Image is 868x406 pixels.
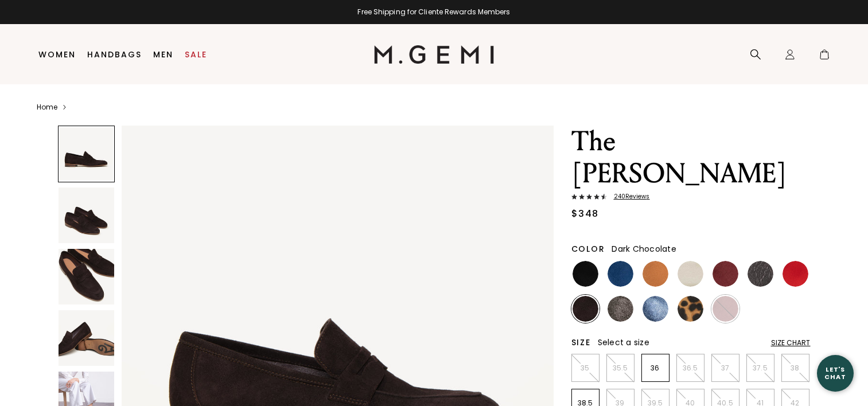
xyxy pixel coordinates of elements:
img: Navy [608,261,633,287]
img: Burgundy [713,296,738,322]
h2: Color [571,244,605,253]
div: Let's Chat [817,366,854,380]
a: Women [38,50,76,59]
img: Black [573,261,598,287]
img: The Sacca Donna [59,188,114,243]
a: Home [37,103,57,112]
h2: Size [571,338,591,347]
img: Leopard [678,296,703,322]
img: Dark Chocolate [573,296,598,322]
img: The Sacca Donna [59,310,114,366]
p: 35.5 [607,364,634,373]
img: Dark Gunmetal [748,261,773,287]
span: Select a size [598,337,649,348]
img: Cocoa [608,296,633,322]
img: M.Gemi [374,45,494,64]
span: Dark Chocolate [612,243,676,255]
img: Sunset Red [783,261,808,287]
img: Burgundy [713,261,738,287]
a: Sale [185,50,207,59]
img: Luggage [643,261,668,287]
p: 36.5 [677,364,704,373]
p: 37.5 [747,364,774,373]
img: The Sacca Donna [59,249,114,304]
a: Handbags [87,50,142,59]
a: 240Reviews [571,193,811,202]
img: Light Oatmeal [678,261,703,287]
p: 36 [642,364,669,373]
h1: The [PERSON_NAME] [571,126,811,190]
p: 38 [782,364,809,373]
div: $348 [571,207,599,221]
div: Size Chart [771,338,811,348]
span: 240 Review s [607,193,650,200]
p: 37 [712,364,739,373]
p: 35 [572,364,599,373]
img: Sapphire [643,296,668,322]
a: Men [153,50,173,59]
